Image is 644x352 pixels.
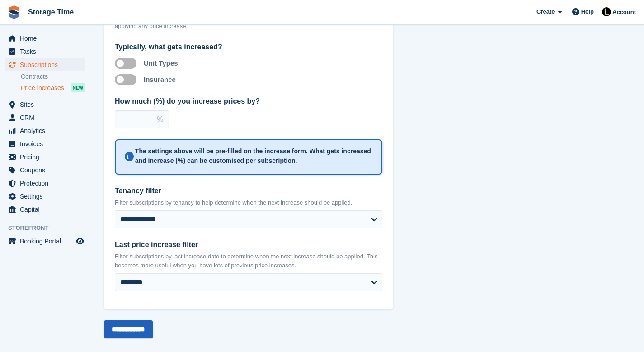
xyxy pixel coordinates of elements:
a: Contracts [21,72,85,81]
span: Coupons [20,164,74,176]
span: Home [20,32,74,45]
span: Pricing [20,151,74,163]
a: menu [5,111,85,124]
span: Protection [20,177,74,190]
span: Price increases [21,84,64,92]
img: Laaibah Sarwar [602,7,611,16]
span: Sites [20,98,74,111]
a: menu [5,151,85,163]
a: menu [5,32,85,45]
span: Booking Portal [20,235,74,247]
label: Apply to unit types [115,62,140,64]
label: Insurance [144,76,176,83]
div: Typically, what gets increased? [115,42,382,52]
img: stora-icon-8386f47178a22dfd0bd8f6a31ec36ba5ce8667c1dd55bd0f319d3a0aa187defe.svg [7,5,21,19]
a: Storage Time [24,5,77,19]
label: Unit Types [144,59,178,67]
span: Capital [20,203,74,216]
p: The settings above will be pre-filled on the increase form. What gets increased and increase (%) ... [135,147,372,166]
span: Create [536,7,555,16]
a: menu [5,98,85,111]
label: Apply to insurance [115,79,140,80]
span: CRM [20,111,74,124]
span: Help [581,7,594,16]
span: Settings [20,190,74,203]
a: menu [5,45,85,58]
a: menu [5,138,85,150]
span: Tasks [20,45,74,58]
span: Subscriptions [20,58,74,71]
a: menu [5,177,85,190]
span: Account [612,8,636,17]
a: menu [5,235,85,247]
span: Analytics [20,124,74,137]
p: Filter subscriptions by tenancy to help determine when the next increase should be applied. [115,198,382,207]
p: Filter subscriptions by last increase date to determine when the next increase should be applied.... [115,252,382,270]
a: Preview store [75,236,85,247]
a: menu [5,190,85,203]
a: menu [5,124,85,137]
label: Last price increase filter [115,239,382,250]
span: Invoices [20,138,74,150]
a: menu [5,203,85,216]
label: Tenancy filter [115,186,382,196]
div: NEW [71,83,85,92]
a: menu [5,164,85,176]
span: Storefront [8,224,90,233]
a: menu [5,58,85,71]
label: How much (%) do you increase prices by? [115,96,382,107]
a: Price increases NEW [21,83,85,93]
